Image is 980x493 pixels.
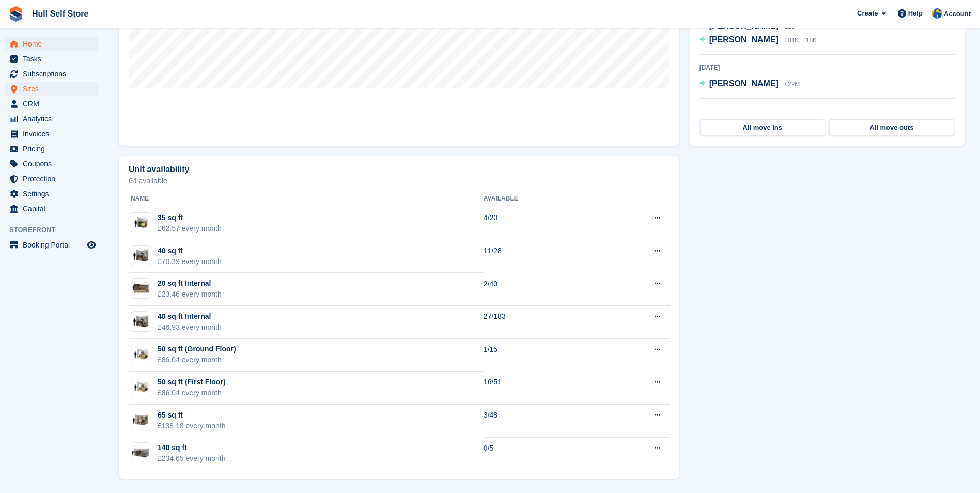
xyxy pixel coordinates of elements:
img: 35-sqft-unit.jpg [131,215,151,230]
span: Capital [23,202,85,216]
a: menu [5,142,98,156]
td: 1/15 [484,339,598,372]
span: CRM [23,97,85,111]
th: Name [129,191,484,207]
span: Storefront [9,225,103,235]
a: menu [5,112,98,126]
td: 2/40 [484,273,598,306]
img: 64-sqft-unit.jpg [131,412,151,427]
span: Settings [23,187,85,201]
div: [DATE] [699,63,955,72]
div: £234.65 every month [158,453,226,464]
span: Help [908,8,923,19]
div: 50 sq ft (Ground Floor) [158,344,236,355]
div: £86.04 every month [158,355,236,365]
a: menu [5,238,98,252]
span: Tasks [23,52,85,66]
div: £62.57 every month [158,223,222,234]
div: 40 sq ft [158,245,222,256]
img: 40-sqft-unit%20(1).jpg [131,314,151,329]
a: [PERSON_NAME] L01K, L18K [699,34,817,47]
span: [PERSON_NAME] [709,79,779,88]
img: Hull Self Store [932,8,942,19]
a: menu [5,82,98,96]
div: 20 sq ft Internal [158,278,222,289]
a: menu [5,172,98,186]
span: L22M [784,81,800,88]
div: £46.93 every month [158,322,222,333]
a: [PERSON_NAME] L22M [699,78,800,91]
a: menu [5,157,98,171]
div: 140 sq ft [158,442,226,453]
span: Home [23,37,85,51]
span: Analytics [23,112,85,126]
a: menu [5,127,98,141]
img: 50-sqft-unit.jpg [131,347,151,362]
a: menu [5,202,98,216]
a: menu [5,37,98,51]
img: Screenshot%202024-12-03%20103022.jpg [131,279,151,298]
p: 64 available [129,177,670,184]
span: Protection [23,172,85,186]
td: 0/5 [484,437,598,470]
td: 3/48 [484,405,598,438]
span: L01K, L18K [784,37,817,44]
a: menu [5,52,98,66]
div: £70.39 every month [158,256,222,267]
img: 40-sqft-unit%20(1).jpg [131,248,151,263]
div: £86.04 every month [158,388,225,398]
img: 50-sqft-unit.jpg [131,380,151,395]
span: [PERSON_NAME] [709,35,779,44]
span: Booking Portal [23,238,85,252]
div: £138.18 every month [158,421,226,432]
h2: Unit availability [129,165,189,174]
a: Hull Self Store [28,5,92,22]
a: All move ins [700,119,825,136]
span: Sites [23,82,85,96]
a: menu [5,67,98,81]
span: Create [857,8,878,19]
td: 27/183 [484,306,598,339]
td: 4/20 [484,207,598,240]
div: £23.46 every month [158,289,222,300]
div: 35 sq ft [158,212,222,223]
div: [DATE] [699,107,955,116]
td: 11/28 [484,240,598,273]
a: menu [5,97,98,111]
th: Available [484,191,598,207]
span: Coupons [23,157,85,171]
a: All move outs [829,119,954,136]
a: menu [5,187,98,201]
div: 40 sq ft Internal [158,311,222,322]
td: 16/51 [484,372,598,405]
span: Subscriptions [23,67,85,81]
span: Account [944,9,971,19]
img: 140-sqft-unit.jpg [131,445,151,460]
span: Pricing [23,142,85,156]
img: stora-icon-8386f47178a22dfd0bd8f6a31ec36ba5ce8667c1dd55bd0f319d3a0aa187defe.svg [8,6,24,22]
div: 65 sq ft [158,410,226,421]
div: 50 sq ft (First Floor) [158,377,225,388]
span: Invoices [23,127,85,141]
a: Preview store [85,239,98,251]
